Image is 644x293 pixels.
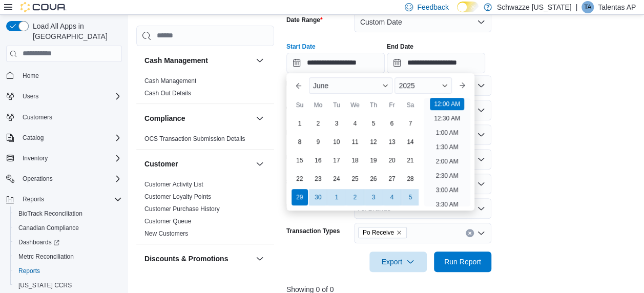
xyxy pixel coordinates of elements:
div: Tu [328,97,345,113]
a: OCS Transaction Submission Details [144,135,245,142]
div: Cash Management [136,75,274,103]
div: day-5 [402,189,419,205]
div: day-2 [310,115,326,132]
h3: Cash Management [144,55,208,66]
li: 2:00 AM [431,155,462,168]
div: day-20 [384,152,400,169]
div: day-4 [347,115,363,132]
label: Transaction Types [286,227,340,235]
button: Inventory [18,152,52,164]
span: Home [18,69,122,82]
a: Customer Queue [144,218,191,225]
a: Customer Loyalty Points [144,193,211,200]
button: Operations [18,173,57,185]
button: Open list of options [477,204,485,213]
div: day-18 [347,152,363,169]
a: Reports [14,265,44,277]
button: Users [2,89,126,103]
input: Dark Mode [457,2,479,12]
label: Start Date [286,43,316,51]
div: day-26 [365,171,382,187]
li: 2:30 AM [431,170,462,182]
span: Catalog [23,134,44,142]
span: Catalog [18,132,122,144]
div: day-8 [292,134,308,150]
h3: Discounts & Promotions [144,254,228,264]
div: day-19 [365,152,382,169]
button: Next month [454,77,470,94]
div: day-17 [328,152,345,169]
div: day-2 [347,189,363,205]
a: Home [18,70,43,82]
div: day-23 [310,171,326,187]
span: [US_STATE] CCRS [18,281,72,289]
a: Customer Purchase History [144,205,220,213]
button: BioTrack Reconciliation [10,206,126,221]
div: Sa [402,97,419,113]
div: Button. Open the month selector. June is currently selected. [309,77,393,94]
div: Su [292,97,308,113]
button: Reports [18,193,48,205]
button: Inventory [2,151,126,165]
span: Operations [23,175,53,183]
div: day-27 [384,171,400,187]
li: 3:00 AM [431,184,462,196]
li: 3:30 AM [431,198,462,211]
div: Talentas AP [581,1,594,13]
span: Canadian Compliance [18,224,79,232]
button: Open list of options [477,81,485,90]
span: BioTrack Reconciliation [18,210,82,218]
span: Inventory [18,152,122,164]
span: Metrc Reconciliation [18,253,74,261]
button: Discounts & Promotions [254,253,266,265]
a: Dashboards [10,235,126,249]
div: day-25 [347,171,363,187]
a: Dashboards [14,236,64,248]
div: day-10 [328,134,345,150]
span: New Customers [144,229,188,238]
button: Previous Month [290,77,307,94]
li: 12:00 AM [430,98,464,110]
input: Press the down key to enter a popover containing a calendar. Press the escape key to close the po... [286,53,385,73]
label: Date Range [286,16,323,24]
button: Catalog [2,131,126,145]
button: Cash Management [144,55,252,66]
button: Customer [254,158,266,170]
div: Customer [136,178,274,244]
div: day-15 [292,152,308,169]
img: Cova [20,2,67,12]
span: Po Receive [363,227,394,238]
p: | [575,1,577,13]
a: Cash Management [144,77,196,85]
div: day-13 [384,134,400,150]
span: Customers [18,111,122,123]
span: Cash Out Details [144,89,191,97]
ul: Time [424,98,470,206]
span: Customers [23,113,52,121]
div: Mo [310,97,326,113]
span: Po Receive [358,227,407,238]
li: 12:30 AM [430,112,464,124]
a: Customers [18,111,56,123]
button: Clear input [466,229,474,237]
div: day-3 [328,115,345,132]
div: day-11 [347,134,363,150]
span: OCS Transaction Submission Details [144,135,245,143]
h3: Customer [144,159,178,169]
button: Open list of options [477,180,485,188]
div: day-4 [384,189,400,205]
div: day-21 [402,152,419,169]
li: 1:00 AM [431,127,462,139]
button: [US_STATE] CCRS [10,278,126,292]
a: Metrc Reconciliation [14,250,78,263]
div: Compliance [136,133,274,149]
span: June [313,81,328,90]
span: Inventory [23,154,48,162]
button: Home [2,68,126,83]
a: Cash Out Details [144,90,191,97]
li: 1:30 AM [431,141,462,153]
div: day-1 [328,189,345,205]
a: [US_STATE] CCRS [14,279,76,291]
span: Washington CCRS [14,279,122,291]
span: Metrc Reconciliation [14,250,122,263]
